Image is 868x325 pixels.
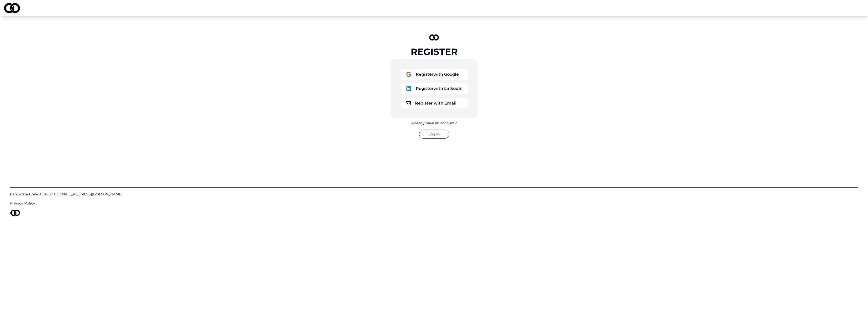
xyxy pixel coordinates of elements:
a: Privacy Policy [10,201,858,206]
img: logo [429,34,439,40]
button: logoRegisterwith LinkedIn [401,83,468,94]
img: logo [406,101,411,105]
button: Log In [419,130,449,139]
span: [EMAIL_ADDRESS][DOMAIN_NAME] [58,192,122,196]
div: Register [411,47,458,57]
img: logo [406,86,412,92]
img: logo [10,210,20,216]
img: logo [4,3,20,13]
button: logoRegister with Email [401,98,468,108]
div: Already have an account? [411,120,457,126]
button: logoRegisterwith Google [401,69,468,80]
a: Candidate Collective Email:[EMAIL_ADDRESS][DOMAIN_NAME] [10,192,858,197]
img: logo [406,71,412,77]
